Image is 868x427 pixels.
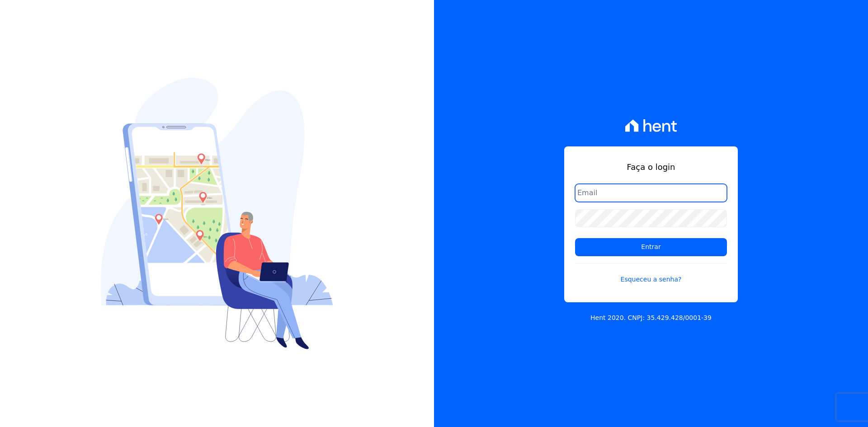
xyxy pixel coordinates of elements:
[101,78,333,349] img: Login
[575,161,727,173] h1: Faça o login
[575,238,727,256] input: Entrar
[575,263,727,284] a: Esqueceu a senha?
[590,313,712,323] p: Hent 2020. CNPJ: 35.429.428/0001-39
[575,184,727,202] input: Email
